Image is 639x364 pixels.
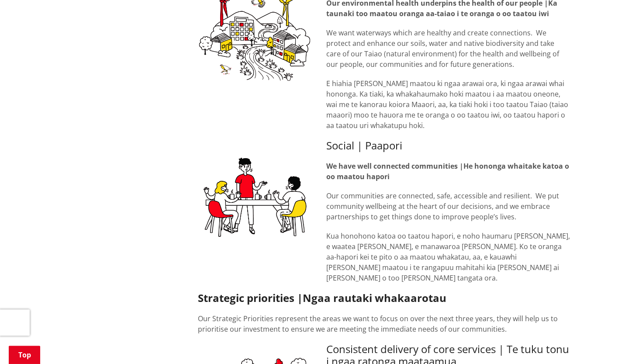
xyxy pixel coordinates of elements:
img: Outcomes icons - social [198,139,313,255]
strong: We have well connected communities | [326,161,463,171]
a: Top [9,346,40,364]
h3: Social | Paapori [326,139,570,152]
p: E hiahia [PERSON_NAME] maatou ki ngaa arawai ora, ki ngaa arawai whai hononga. Ka tiaki, ka whaka... [326,78,570,131]
strong: Strategic priorities | [198,291,303,305]
p: Our Strategic Priorities represent the areas we want to focus on over the next three years, they ... [198,313,570,334]
p: We want waterways which are healthy and create connections. We protect and enhance our soils, wat... [326,28,570,69]
strong: Ngaa rautaki whakaarotau [303,291,446,305]
iframe: Messenger Launcher [599,327,630,359]
p: Kua honohono katoa oo taatou hapori, e noho haumaru [PERSON_NAME], e waatea [PERSON_NAME], e mana... [326,231,570,283]
strong: He hononga whaitake katoa o oo maatou hapori [326,161,569,181]
p: Our communities are connected, safe, accessible and resilient. We put community wellbeing at the ... [326,191,570,222]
